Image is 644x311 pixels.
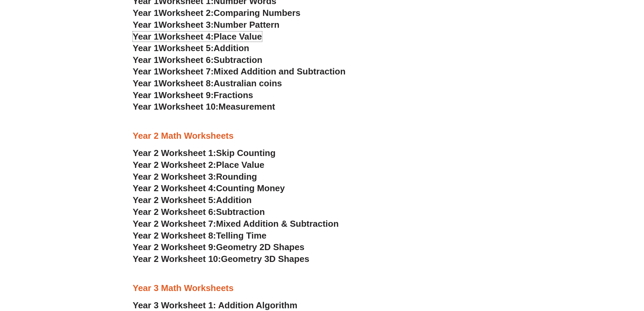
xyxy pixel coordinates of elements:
[159,55,214,65] span: Worksheet 6:
[133,300,297,310] a: Year 3 Worksheet 1: Addition Algorithm
[133,160,265,170] a: Year 2 Worksheet 2:Place Value
[159,78,214,88] span: Worksheet 8:
[159,31,214,42] span: Worksheet 4:
[133,207,216,217] span: Year 2 Worksheet 6:
[133,90,253,100] a: Year 1Worksheet 9:Fractions
[159,102,218,112] span: Worksheet 10:
[133,230,216,241] span: Year 2 Worksheet 8:
[133,254,309,264] a: Year 2 Worksheet 10:Geometry 3D Shapes
[133,230,267,241] a: Year 2 Worksheet 8:Telling Time
[216,195,252,205] span: Addition
[159,8,214,18] span: Worksheet 2:
[216,242,304,252] span: Geometry 2D Shapes
[133,183,216,193] span: Year 2 Worksheet 4:
[133,43,249,53] a: Year 1Worksheet 5:Addition
[133,242,305,252] a: Year 2 Worksheet 9:Geometry 2D Shapes
[531,235,644,311] iframe: Chat Widget
[133,172,216,182] span: Year 2 Worksheet 3:
[133,20,280,30] a: Year 1Worksheet 3:Number Pattern
[133,8,301,18] a: Year 1Worksheet 2:Comparing Numbers
[133,172,257,182] a: Year 2 Worksheet 3:Rounding
[216,183,285,193] span: Counting Money
[214,55,262,65] span: Subtraction
[133,148,276,158] a: Year 2 Worksheet 1:Skip Counting
[133,195,252,205] a: Year 2 Worksheet 5:Addition
[133,78,282,88] a: Year 1Worksheet 8:Australian coins
[133,66,346,76] a: Year 1Worksheet 7:Mixed Addition and Subtraction
[133,207,265,217] a: Year 2 Worksheet 6:Subtraction
[133,31,262,42] a: Year 1Worksheet 4:Place Value
[214,43,249,53] span: Addition
[133,283,511,294] h3: Year 3 Math Worksheets
[133,102,275,112] a: Year 1Worksheet 10:Measurement
[133,195,216,205] span: Year 2 Worksheet 5:
[216,207,265,217] span: Subtraction
[159,66,214,76] span: Worksheet 7:
[214,66,345,76] span: Mixed Addition and Subtraction
[216,160,264,170] span: Place Value
[214,8,301,18] span: Comparing Numbers
[133,130,511,142] h3: Year 2 Math Worksheets
[133,242,216,252] span: Year 2 Worksheet 9:
[159,43,214,53] span: Worksheet 5:
[133,160,216,170] span: Year 2 Worksheet 2:
[214,20,280,30] span: Number Pattern
[133,148,216,158] span: Year 2 Worksheet 1:
[216,230,266,241] span: Telling Time
[133,254,221,264] span: Year 2 Worksheet 10:
[214,31,262,42] span: Place Value
[214,90,253,100] span: Fractions
[216,219,339,229] span: Mixed Addition & Subtraction
[159,90,214,100] span: Worksheet 9:
[216,148,276,158] span: Skip Counting
[218,102,275,112] span: Measurement
[133,219,216,229] span: Year 2 Worksheet 7:
[133,219,339,229] a: Year 2 Worksheet 7:Mixed Addition & Subtraction
[214,78,282,88] span: Australian coins
[159,20,214,30] span: Worksheet 3:
[133,55,263,65] a: Year 1Worksheet 6:Subtraction
[216,172,257,182] span: Rounding
[221,254,309,264] span: Geometry 3D Shapes
[133,183,285,193] a: Year 2 Worksheet 4:Counting Money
